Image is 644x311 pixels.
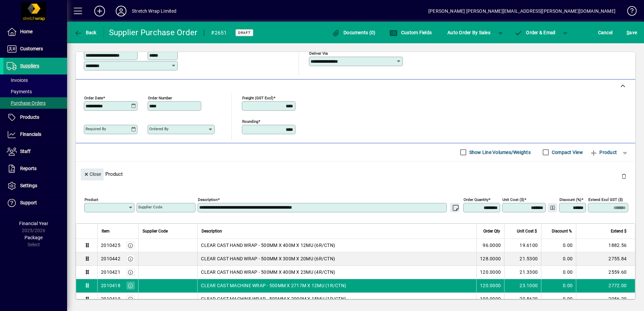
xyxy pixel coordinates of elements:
[101,269,120,275] div: 2010421
[476,279,504,293] td: 120.0000
[3,126,67,143] a: Financials
[101,282,120,289] div: 2010418
[102,227,110,235] span: Item
[84,169,101,180] span: Close
[309,51,328,55] mat-label: Deliver via
[576,266,635,279] td: 2559.60
[76,162,635,186] div: Product
[616,168,632,185] button: Delete
[238,31,251,35] span: Draft
[576,239,635,252] td: 1882.56
[504,279,541,293] td: 23.1000
[101,255,120,262] div: 2010442
[616,173,632,179] app-page-header-button: Delete
[388,27,433,39] button: Custom Fields
[132,6,177,16] div: Stretch Wrap Limited
[598,27,613,38] span: Cancel
[515,30,555,35] span: Order & Email
[20,132,41,137] span: Financials
[468,149,531,156] label: Show Line Volumes/Weights
[201,296,346,302] span: CLEAR CAST MACHINE WRAP - 500MM X 2000M X 15MU (1R/CTN)
[20,166,37,171] span: Reports
[20,46,43,51] span: Customers
[148,95,172,100] mat-label: Order number
[89,5,110,17] button: Add
[67,27,104,39] app-page-header-button: Back
[101,242,120,249] div: 2010425
[483,227,500,235] span: Order Qty
[627,30,629,35] span: S
[541,252,576,266] td: 0.00
[201,255,335,262] span: CLEAR CAST HAND WRAP - 500MM X 300M X 20MU (6R/CTN)
[3,86,67,97] a: Payments
[552,227,572,235] span: Discount %
[504,252,541,266] td: 21.5300
[517,227,537,235] span: Unit Cost $
[576,279,635,293] td: 2772.00
[3,74,67,86] a: Invoices
[20,183,37,188] span: Settings
[149,126,168,131] mat-label: Ordered by
[627,27,637,38] span: ave
[81,168,104,180] button: Close
[476,266,504,279] td: 120.0000
[74,30,97,35] span: Back
[548,203,557,212] button: Change Price Levels
[586,146,620,158] button: Product
[85,197,98,202] mat-label: Product
[541,266,576,279] td: 0.00
[622,1,636,23] a: Knowledge Base
[7,77,28,83] span: Invoices
[3,23,67,40] a: Home
[576,293,635,306] td: 2056.20
[541,293,576,306] td: 0.00
[201,242,335,249] span: CLEAR CAST HAND WRAP - 500MM X 400M X 12MU (6R/CTN)
[242,95,273,100] mat-label: Freight (GST excl)
[101,296,120,302] div: 2010419
[242,119,258,123] mat-label: Rounding
[550,149,583,156] label: Compact View
[79,171,105,177] app-page-header-button: Close
[20,200,37,205] span: Support
[86,126,106,131] mat-label: Required by
[20,29,33,34] span: Home
[3,143,67,160] a: Staff
[504,266,541,279] td: 21.3300
[590,147,617,158] span: Product
[476,239,504,252] td: 96.0000
[428,6,615,16] div: [PERSON_NAME] [PERSON_NAME][EMAIL_ADDRESS][PERSON_NAME][DOMAIN_NAME]
[611,227,627,235] span: Extend $
[476,293,504,306] td: 100.0000
[447,27,490,38] span: Auto Order By Sales
[3,109,67,126] a: Products
[7,89,32,94] span: Payments
[3,97,67,109] a: Purchase Orders
[20,149,31,154] span: Staff
[330,27,377,39] button: Documents (0)
[476,252,504,266] td: 128.0000
[596,27,614,39] button: Cancel
[110,5,132,17] button: Profile
[72,27,98,39] button: Back
[332,30,376,35] span: Documents (0)
[625,27,639,39] button: Save
[143,227,168,235] span: Supplier Code
[541,239,576,252] td: 0.00
[211,28,227,38] div: #2651
[504,239,541,252] td: 19.6100
[541,279,576,293] td: 0.00
[3,195,67,211] a: Support
[588,197,623,202] mat-label: Extend excl GST ($)
[202,227,222,235] span: Description
[20,63,39,68] span: Suppliers
[576,252,635,266] td: 2755.84
[3,41,67,57] a: Customers
[504,293,541,306] td: 20.5620
[464,197,488,202] mat-label: Order Quantity
[201,282,346,289] span: CLEAR CAST MACHINE WRAP - 500MM X 2717M X 12MU (1R/CTN)
[198,197,218,202] mat-label: Description
[3,177,67,194] a: Settings
[109,27,198,38] div: Supplier Purchase Order
[511,27,559,39] button: Order & Email
[138,205,162,209] mat-label: Supplier Code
